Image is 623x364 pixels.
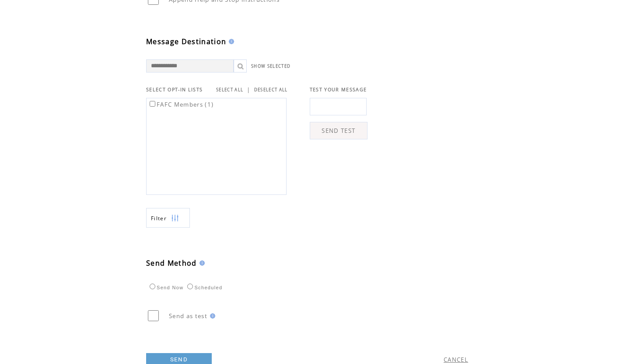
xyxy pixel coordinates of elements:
span: Send as test [169,312,207,320]
span: Send Method [146,258,197,268]
input: FAFC Members (1) [150,101,155,107]
img: help.gif [197,260,205,266]
a: SEND TEST [310,122,367,139]
a: SELECT ALL [216,87,243,93]
span: SELECT OPT-IN LISTS [146,87,203,93]
span: TEST YOUR MESSAGE [310,87,367,93]
span: | [247,86,250,94]
img: help.gif [207,313,215,319]
input: Scheduled [187,284,193,289]
label: Scheduled [185,285,222,290]
a: Filter [146,208,190,228]
span: Message Destination [146,37,226,46]
a: DESELECT ALL [254,87,288,93]
input: Send Now [150,284,155,289]
label: FAFC Members (1) [148,101,213,108]
a: SHOW SELECTED [251,63,290,69]
img: filters.png [171,208,179,228]
span: Show filters [151,215,167,222]
img: help.gif [226,39,234,44]
label: Send Now [147,285,183,290]
a: CANCEL [444,356,468,364]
